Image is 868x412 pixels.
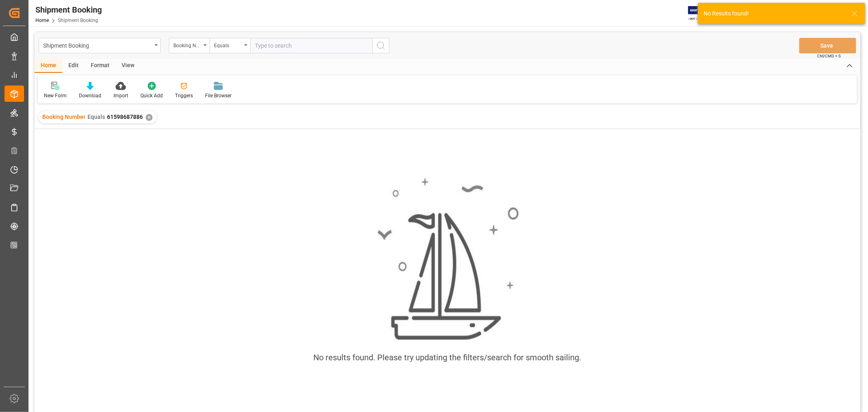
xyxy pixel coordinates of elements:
[214,40,242,49] div: Equals
[87,114,105,120] span: Equals
[688,6,716,20] img: Exertis%20JAM%20-%20Email%20Logo.jpg_1722504956.jpg
[372,38,389,53] button: search button
[85,59,116,73] div: Format
[140,92,163,99] div: Quick Add
[79,92,101,99] div: Download
[146,114,153,121] div: ✕
[42,114,85,120] span: Booking Number
[173,40,201,49] div: Booking Number
[43,40,152,50] div: Shipment Booking
[35,18,49,23] a: Home
[44,92,67,99] div: New Form
[107,114,143,120] span: 61598687886
[250,38,372,53] input: Type to search
[35,4,102,16] div: Shipment Booking
[817,53,841,59] span: Ctrl/CMD + S
[799,38,856,53] button: Save
[114,92,128,99] div: Import
[116,59,140,73] div: View
[210,38,250,53] button: open menu
[376,177,519,342] img: smooth_sailing.jpeg
[39,38,161,53] button: open menu
[314,351,582,364] div: No results found. Please try updating the filters/search for smooth sailing.
[62,59,85,73] div: Edit
[704,9,844,18] div: No Results found!
[205,92,232,99] div: File Browser
[169,38,210,53] button: open menu
[175,92,193,99] div: Triggers
[35,59,62,73] div: Home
